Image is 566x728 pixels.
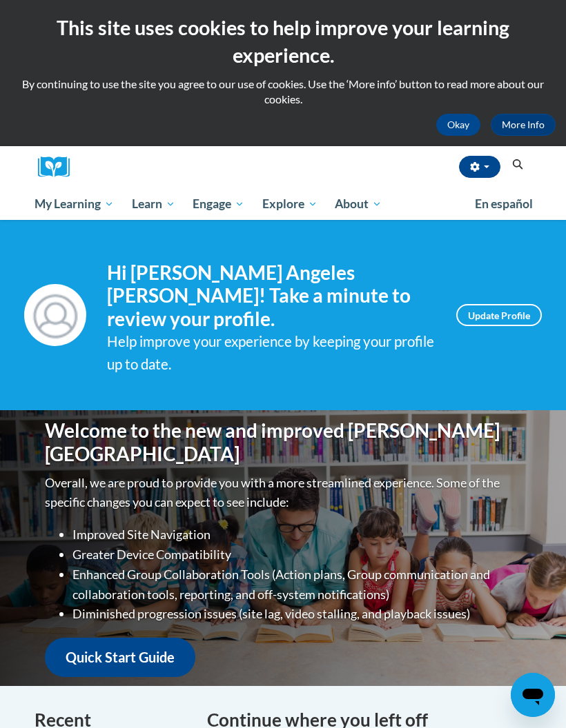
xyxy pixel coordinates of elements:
span: Learn [132,196,175,212]
a: About [326,188,391,220]
a: Update Profile [456,304,542,326]
span: About [335,196,382,212]
a: En español [466,190,542,219]
h2: This site uses cookies to help improve your learning experience. [10,14,556,70]
div: Main menu [24,188,542,220]
a: My Learning [26,188,123,220]
p: By continuing to use the site you agree to our use of cookies. Use the ‘More info’ button to read... [10,77,556,107]
li: Greater Device Compatibility [72,545,521,565]
img: Profile Image [24,284,86,346]
a: Explore [253,188,326,220]
button: Account Settings [459,156,500,178]
span: En español [475,196,533,211]
a: Quick Start Guide [45,638,195,677]
button: Search [507,156,528,173]
a: Learn [123,188,184,220]
span: Explore [262,196,318,212]
button: Okay [436,114,480,136]
div: Help improve your experience by keeping your profile up to date. [107,330,436,376]
li: Enhanced Group Collaboration Tools (Action plans, Group communication and collaboration tools, re... [72,565,521,605]
a: Cox Campus [38,156,79,178]
h4: Hi [PERSON_NAME] Angeles [PERSON_NAME]! Take a minute to review your profile. [107,261,436,331]
h1: Welcome to the new and improved [PERSON_NAME][GEOGRAPHIC_DATA] [45,419,521,465]
img: Logo brand [38,156,79,178]
span: Engage [193,196,244,212]
span: My Learning [35,196,114,212]
p: Overall, we are proud to provide you with a more streamlined experience. Some of the specific cha... [45,473,521,513]
a: Engage [184,188,253,220]
iframe: Button to launch messaging window [511,673,555,717]
a: More Info [491,114,556,136]
li: Improved Site Navigation [72,525,521,545]
li: Diminished progression issues (site lag, video stalling, and playback issues) [72,604,521,624]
